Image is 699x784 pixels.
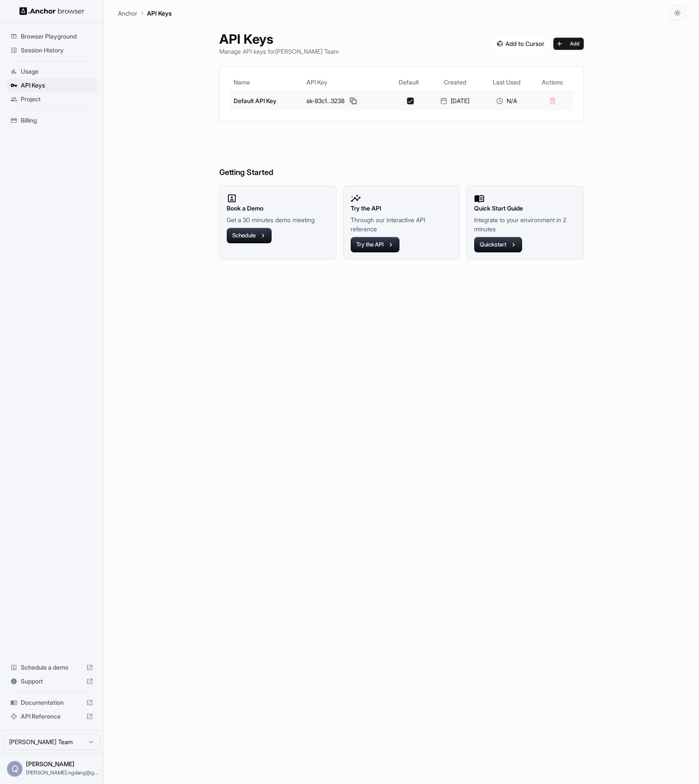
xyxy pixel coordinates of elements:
[21,32,93,41] span: Browser Playground
[553,38,584,50] button: Add
[432,97,478,105] div: [DATE]
[7,661,97,674] div: Schedule a demo
[230,74,303,91] th: Name
[21,116,93,125] span: Billing
[474,237,522,253] button: Quickstart
[7,674,97,688] div: Support
[484,97,528,105] div: N/A
[21,698,83,707] span: Documentation
[351,237,400,253] button: Try the API
[7,29,97,43] div: Browser Playground
[101,761,117,777] button: Open menu
[303,74,389,91] th: API Key
[532,74,573,91] th: Actions
[481,74,532,91] th: Last Used
[7,43,97,57] div: Session History
[21,677,83,686] span: Support
[21,67,93,76] span: Usage
[227,215,329,224] p: Get a 30 minutes demo meeting
[21,46,93,55] span: Session History
[306,96,385,106] div: sk-83c1...3238
[26,760,75,768] span: Quang Nguyen
[389,74,429,91] th: Default
[7,92,97,106] div: Project
[7,65,97,78] div: Usage
[7,709,97,723] div: API Reference
[219,31,339,47] h1: API Keys
[7,696,97,709] div: Documentation
[230,91,303,110] td: Default API Key
[118,8,172,18] nav: breadcrumb
[21,95,93,104] span: Project
[7,113,97,127] div: Billing
[147,9,172,18] p: API Keys
[21,81,93,90] span: API Keys
[7,761,23,777] div: Q
[219,132,584,179] h6: Getting Started
[351,204,453,213] h2: Try the API
[26,769,98,776] span: quang.ngdang@gmail.com
[348,96,358,106] button: Copy API key
[21,663,83,672] span: Schedule a demo
[118,9,137,18] p: Anchor
[474,204,576,213] h2: Quick Start Guide
[21,712,83,721] span: API Reference
[227,204,329,213] h2: Book a Demo
[429,74,481,91] th: Created
[227,228,272,243] button: Schedule
[20,7,85,15] img: Anchor Logo
[474,215,576,233] p: Integrate to your environment in 2 minutes
[7,78,97,92] div: API Keys
[494,38,548,50] img: Add anchorbrowser MCP server to Cursor
[219,47,339,56] p: Manage API keys for [PERSON_NAME] Team
[351,215,453,233] p: Through our interactive API reference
